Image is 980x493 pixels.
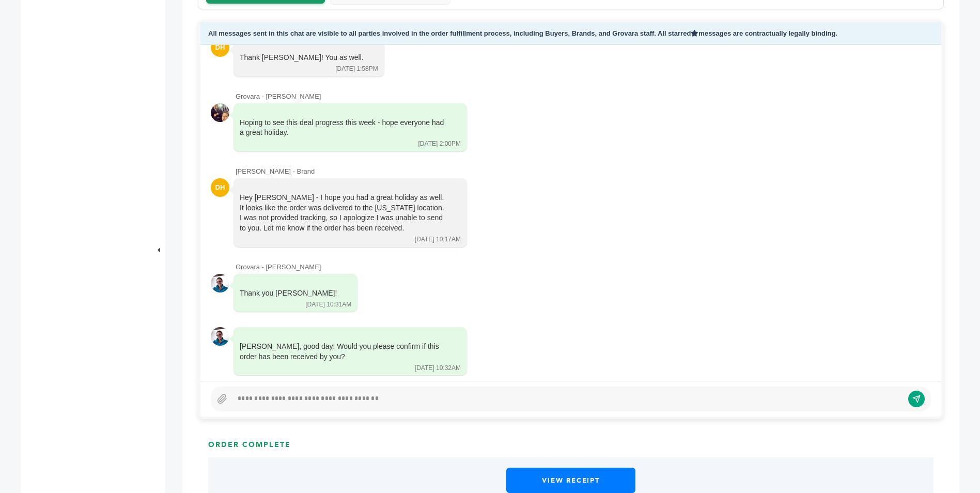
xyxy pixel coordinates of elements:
h3: Order Complete [208,440,934,450]
div: Thank [PERSON_NAME]! You as well. [240,53,364,63]
a: View Receipt [506,468,635,493]
div: [PERSON_NAME], good day! Would you please confirm if this order has been received by you? [240,342,446,362]
div: [DATE] 10:17AM [415,235,461,244]
div: [DATE] 10:32AM [415,364,461,373]
div: [PERSON_NAME] - Brand [236,167,931,176]
div: Grovara - [PERSON_NAME] [236,92,931,101]
div: [DATE] 2:00PM [418,140,461,148]
div: Thank you [PERSON_NAME]! [240,288,337,299]
div: All messages sent in this chat are visible to all parties involved in the order fulfillment proce... [200,22,941,45]
div: [DATE] 1:58PM [335,65,378,73]
div: [DATE] 10:31AM [305,300,351,309]
div: DH [211,178,229,197]
div: DH [211,38,229,57]
div: Grovara - [PERSON_NAME] [236,263,931,272]
div: Hey [PERSON_NAME] - I hope you had a great holiday as well. It looks like the order was delivered... [240,193,446,233]
div: Hoping to see this deal progress this week - hope everyone had a great holiday. [240,118,446,138]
